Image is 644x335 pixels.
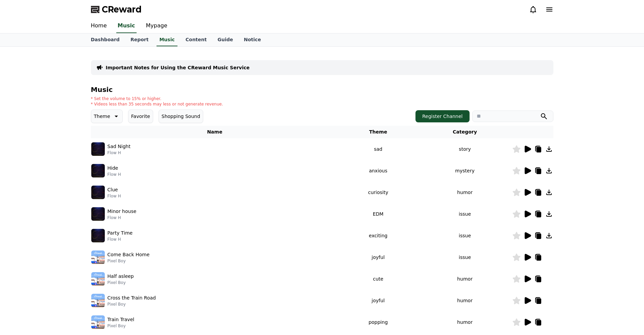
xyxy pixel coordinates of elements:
a: Notice [238,33,266,46]
h4: Music [91,86,553,93]
td: issue [418,225,512,246]
a: Music [157,33,177,46]
p: * Videos less than 35 seconds may less or not generate revenue. [91,101,223,107]
p: Pixel Boy [108,258,150,264]
td: humor [418,182,512,203]
p: Minor house [108,208,137,215]
a: Content [180,33,212,46]
p: Theme [94,112,110,121]
a: Home [86,19,112,33]
td: curiosity [339,182,418,203]
p: Pixel Boy [108,280,134,285]
td: sad [339,138,418,160]
button: Theme [91,110,123,123]
p: Flow H [108,193,121,199]
button: Favorite [128,110,153,123]
p: Sad Night [108,143,130,150]
p: Clue [108,186,118,193]
p: Train Travel [108,316,135,323]
th: Category [418,126,512,138]
p: Flow H [108,150,130,155]
td: cute [339,268,418,290]
td: issue [418,203,512,225]
td: EDM [339,203,418,225]
a: Guide [212,33,238,46]
td: exciting [339,225,418,246]
a: Music [116,19,137,33]
img: music [91,272,105,286]
td: humor [418,290,512,311]
td: joyful [339,290,418,311]
img: music [91,315,105,329]
td: story [418,138,512,160]
img: music [91,164,105,177]
td: humor [418,268,512,290]
th: Name [91,126,339,138]
p: Hide [108,165,118,172]
th: Theme [339,126,418,138]
img: music [91,186,105,199]
td: issue [418,246,512,268]
a: Important Notes for Using the CReward Music Service [106,64,250,71]
p: Pixel Boy [108,302,156,307]
p: Flow H [108,172,121,177]
td: anxious [339,160,418,182]
td: joyful [339,246,418,268]
img: music [91,250,105,264]
p: * Set the volume to 15% or higher. [91,96,223,101]
a: Mypage [141,19,173,33]
img: music [91,294,105,307]
img: music [91,207,105,221]
td: mystery [418,160,512,182]
button: Register Channel [415,110,470,122]
img: music [91,142,105,156]
p: Party Time [108,230,133,237]
span: CReward [102,4,142,15]
p: Cross the Train Road [108,294,156,302]
td: humor [418,311,512,333]
p: Come Back Home [108,251,150,258]
a: Report [125,33,154,46]
a: CReward [91,4,142,15]
button: Shopping Sound [159,110,203,123]
p: Half asleep [108,273,134,280]
img: music [91,229,105,242]
p: Flow H [108,237,133,242]
p: Flow H [108,215,137,220]
p: Pixel Boy [108,323,135,329]
td: popping [339,311,418,333]
a: Dashboard [86,33,125,46]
